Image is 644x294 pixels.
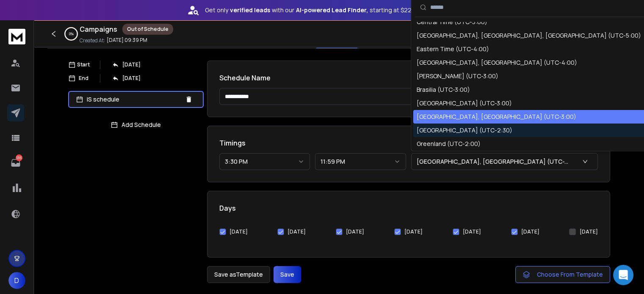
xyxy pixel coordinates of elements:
[229,228,248,235] label: [DATE]
[122,24,173,35] div: Out of Schedule
[207,266,270,283] button: Save asTemplate
[122,75,141,82] p: [DATE]
[416,72,498,80] div: [PERSON_NAME] (UTC-3:00)
[8,29,25,44] img: logo
[219,73,598,83] h1: Schedule Name
[287,228,306,235] label: [DATE]
[8,272,25,289] button: D
[515,266,610,283] button: Choose From Template
[205,6,423,14] p: Get only with our starting at $22/mo
[417,157,575,166] p: [GEOGRAPHIC_DATA], [GEOGRAPHIC_DATA] (UTC-3:00)
[579,228,597,235] label: [DATE]
[219,203,598,213] h1: Days
[219,153,310,170] button: 3:30 PM
[68,116,204,133] button: Add Schedule
[463,228,481,235] label: [DATE]
[296,6,368,14] strong: AI-powered Lead Finder,
[613,265,633,285] div: Open Intercom Messenger
[274,266,301,283] button: Save
[416,85,470,94] div: Brasilia (UTC-3:00)
[416,99,511,107] div: [GEOGRAPHIC_DATA] (UTC-3:00)
[537,270,603,279] span: Choose From Template
[16,154,22,161] p: 135
[346,228,364,235] label: [DATE]
[416,113,576,121] div: [GEOGRAPHIC_DATA], [GEOGRAPHIC_DATA] (UTC-3:00)
[416,126,512,135] div: [GEOGRAPHIC_DATA] (UTC-2:30)
[107,37,147,44] p: [DATE] 09:39 PM
[87,95,182,104] p: IS schedule
[79,75,88,82] p: End
[315,153,406,170] button: 11:59 PM
[122,61,141,68] p: [DATE]
[69,31,74,36] p: 0 %
[404,228,423,235] label: [DATE]
[416,31,641,40] div: [GEOGRAPHIC_DATA], [GEOGRAPHIC_DATA], [GEOGRAPHIC_DATA] (UTC-5:00)
[7,154,24,171] a: 135
[80,24,117,34] h1: Campaigns
[416,58,577,67] div: [GEOGRAPHIC_DATA], [GEOGRAPHIC_DATA] (UTC-4:00)
[80,37,105,44] p: Created At:
[77,61,90,68] p: Start
[521,228,539,235] label: [DATE]
[230,6,270,14] strong: verified leads
[416,18,487,26] div: Central Time (UTC-5:00)
[416,140,480,148] div: Greenland (UTC-2:00)
[219,138,598,148] h1: Timings
[416,45,489,53] div: Eastern Time (UTC-4:00)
